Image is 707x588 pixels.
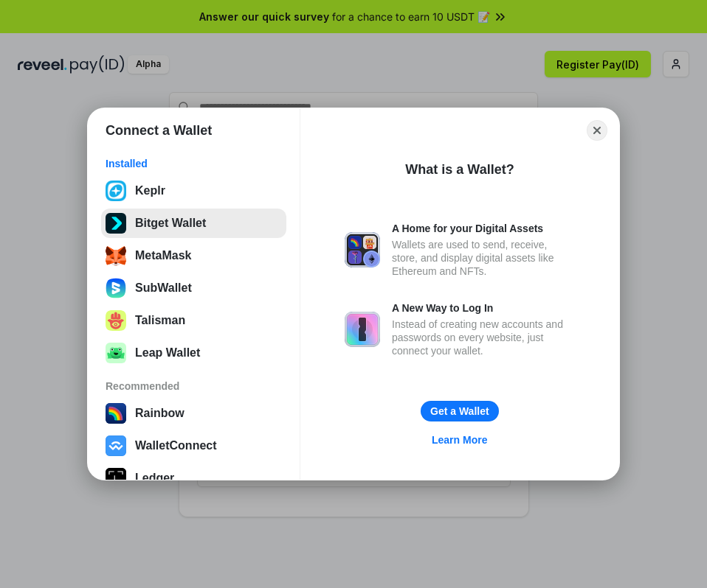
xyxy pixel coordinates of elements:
button: WalletConnect [101,431,286,461]
img: svg+xml,%3Csvg%20xmlns%3D%22http%3A%2F%2Fwww.w3.org%2F2000%2Fsvg%22%20width%3D%2228%22%20height%3... [106,468,126,489]
div: Installed [106,157,282,170]
button: Rainbow [101,399,286,428]
button: Leap Wallet [101,338,286,368]
button: MetaMask [101,241,286,270]
button: Keplr [101,176,286,206]
img: svg+xml,%3Csvg%20width%3D%22120%22%20height%3D%22120%22%20viewBox%3D%220%200%20120%20120%22%20fil... [106,403,126,424]
div: Ledger [135,472,174,485]
div: Bitget Wallet [135,217,206,230]
div: Recommended [106,379,282,393]
button: Get a Wallet [421,401,499,421]
img: svg+xml;base64,PHN2ZyB3aWR0aD0iMTYwIiBoZWlnaHQ9IjE2MCIgZmlsbD0ibm9uZSIgeG1sbnM9Imh0dHA6Ly93d3cudz... [106,278,126,298]
div: WalletConnect [135,439,217,452]
img: svg+xml;base64,PHN2ZyB3aWR0aD0iNTEyIiBoZWlnaHQ9IjUxMiIgdmlld0JveD0iMCAwIDUxMiA1MTIiIGZpbGw9Im5vbm... [106,213,126,234]
div: Get a Wallet [430,405,489,418]
img: svg+xml,%3Csvg%20xmlns%3D%22http%3A%2F%2Fwww.w3.org%2F2000%2Fsvg%22%20fill%3D%22none%22%20viewBox... [345,312,380,347]
img: we8TZxJI397XAAAAABJRU5ErkJggg== [106,181,126,201]
div: A Home for your Digital Assets [392,222,575,235]
div: Wallets are used to send, receive, store, and display digital assets like Ethereum and NFTs. [392,238,575,278]
img: svg+xml,%3Csvg%20xmlns%3D%22http%3A%2F%2Fwww.w3.org%2F2000%2Fsvg%22%20fill%3D%22none%22%20viewBox... [345,232,380,267]
img: svg+xml;base64,PHN2ZyB4bWxucz0iaHR0cDovL3d3dy53My5vcmcvMjAwMC9zdmciIHdpZHRoPSIxNjYiIGhlaWdodD0iMT... [106,343,126,363]
div: Keplr [135,184,165,197]
h1: Connect a Wallet [106,122,212,139]
button: SubWallet [101,273,286,303]
div: Instead of creating new accounts and passwords on every website, just connect your wallet. [392,318,575,357]
div: Rainbow [135,407,184,420]
div: MetaMask [135,249,191,262]
img: svg+xml;base64,PHN2ZyB3aWR0aD0iMTI4IiBoZWlnaHQ9IjEyOCIgdmlld0JveD0iMCAwIDEyOCAxMjgiIHhtbG5zPSJodH... [106,310,126,331]
img: svg+xml,%3Csvg%20width%3D%2228%22%20height%3D%2228%22%20viewBox%3D%220%200%2028%2028%22%20fill%3D... [106,435,126,456]
a: Learn More [423,430,496,449]
button: Close [587,120,607,141]
div: What is a Wallet? [405,161,514,178]
button: Ledger [101,463,286,493]
div: Learn More [432,433,487,447]
div: Talisman [135,314,185,327]
button: Talisman [101,306,286,335]
button: Bitget Wallet [101,209,286,238]
div: SubWallet [135,281,192,295]
div: Leap Wallet [135,346,200,360]
div: A New Way to Log In [392,301,575,315]
img: svg+xml;base64,PHN2ZyB3aWR0aD0iMzUiIGhlaWdodD0iMzQiIHZpZXdCb3g9IjAgMCAzNSAzNCIgZmlsbD0ibm9uZSIgeG... [106,245,126,266]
